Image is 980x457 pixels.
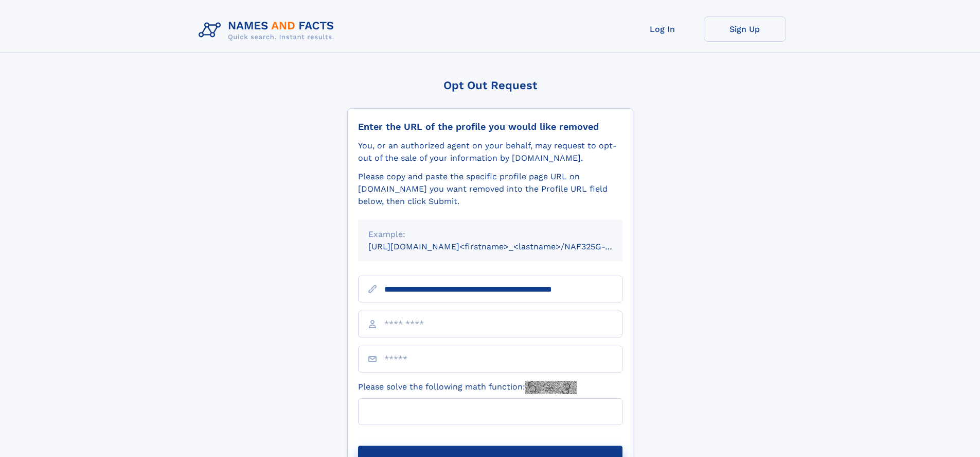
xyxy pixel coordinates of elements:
[621,16,704,42] a: Log In
[368,228,612,241] div: Example:
[368,242,642,251] small: [URL][DOMAIN_NAME]<firstname>_<lastname>/NAF325G-xxxxxxxx
[704,16,786,42] a: Sign Up
[358,171,622,208] div: Please copy and paste the specific profile page URL on [DOMAIN_NAME] you want removed into the Pr...
[194,16,343,44] img: Logo Names and Facts
[358,140,622,164] div: You, or an authorized agent on your behalf, may request to opt-out of the sale of your informatio...
[358,381,577,394] label: Please solve the following math function:
[347,79,633,92] div: Opt Out Request
[358,121,622,132] div: Enter the URL of the profile you would like removed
